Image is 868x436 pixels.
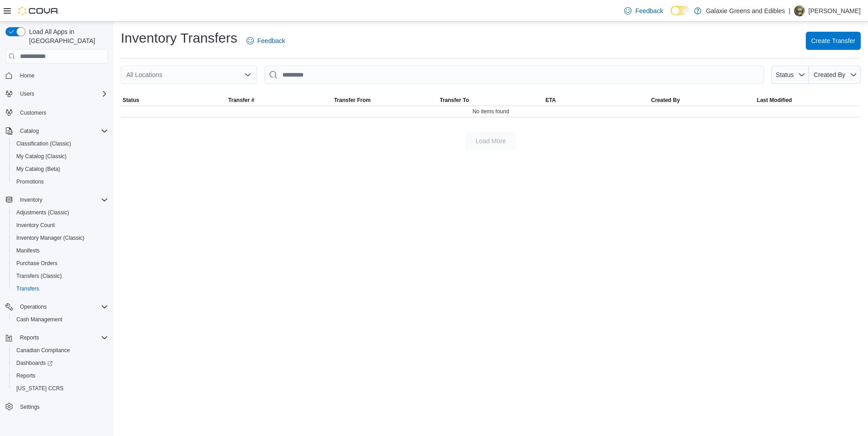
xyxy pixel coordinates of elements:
[16,401,108,412] span: Settings
[671,15,671,16] span: Dark Mode
[16,359,53,367] span: Dashboards
[16,222,55,229] span: Inventory Count
[13,164,64,174] a: My Catalog (Beta)
[16,332,43,343] button: Reports
[671,6,690,15] input: Dark Mode
[757,97,792,104] span: Last Modified
[16,316,62,323] span: Cash Management
[771,66,809,84] button: Status
[16,165,60,173] span: My Catalog (Beta)
[649,95,755,106] button: Created By
[440,97,469,104] span: Transfer To
[9,150,112,163] button: My Catalog (Classic)
[264,66,764,84] input: This is a search bar. After typing your query, hit enter to filter the results lower in the page.
[16,372,35,379] span: Reports
[13,370,39,381] a: Reports
[16,194,46,205] button: Inventory
[13,151,70,162] a: My Catalog (Classic)
[9,382,112,395] button: [US_STATE] CCRS
[806,32,861,50] button: Create Transfer
[438,95,544,106] button: Transfer To
[2,69,112,82] button: Home
[20,403,39,411] span: Settings
[811,36,855,45] span: Create Transfer
[814,71,845,78] span: Created By
[2,331,112,344] button: Reports
[121,95,227,106] button: Status
[13,176,48,187] a: Promotions
[651,97,680,104] span: Created By
[13,220,108,231] span: Inventory Count
[20,334,39,341] span: Reports
[13,207,73,218] a: Adjustments (Classic)
[227,95,332,106] button: Transfer #
[20,72,35,79] span: Home
[476,136,506,145] span: Load More
[16,347,70,354] span: Canadian Compliance
[16,107,108,118] span: Customers
[13,233,88,243] a: Inventory Manager (Classic)
[13,383,108,394] span: Washington CCRS
[13,258,108,269] span: Purchase Orders
[13,164,108,174] span: My Catalog (Beta)
[13,245,43,256] a: Manifests
[13,207,108,218] span: Adjustments (Classic)
[13,358,56,368] a: Dashboards
[16,70,38,81] a: Home
[16,272,62,280] span: Transfers (Classic)
[334,97,371,104] span: Transfer From
[9,163,112,175] button: My Catalog (Beta)
[20,303,47,310] span: Operations
[16,285,39,292] span: Transfers
[9,219,112,232] button: Inventory Count
[20,196,42,203] span: Inventory
[16,126,108,136] span: Catalog
[13,138,108,149] span: Classification (Classic)
[13,283,43,294] a: Transfers
[16,88,38,99] button: Users
[9,344,112,357] button: Canadian Compliance
[16,88,108,99] span: Users
[244,71,252,78] button: Open list of options
[13,233,108,243] span: Inventory Manager (Classic)
[13,138,75,149] a: Classification (Classic)
[13,383,67,394] a: [US_STATE] CCRS
[13,151,108,162] span: My Catalog (Classic)
[13,370,108,381] span: Reports
[9,357,112,369] a: Dashboards
[16,301,108,312] span: Operations
[121,29,237,47] h1: Inventory Transfers
[16,385,64,392] span: [US_STATE] CCRS
[123,97,139,104] span: Status
[9,175,112,188] button: Promotions
[16,107,50,118] a: Customers
[257,36,285,45] span: Feedback
[20,127,39,135] span: Catalog
[9,257,112,270] button: Purchase Orders
[543,95,649,106] button: ETA
[13,345,108,356] span: Canadian Compliance
[228,97,254,104] span: Transfer #
[243,32,289,50] a: Feedback
[789,5,790,16] p: |
[2,125,112,137] button: Catalog
[9,244,112,257] button: Manifests
[13,176,108,187] span: Promotions
[13,345,74,356] a: Canadian Compliance
[2,194,112,206] button: Inventory
[16,70,108,81] span: Home
[16,126,42,136] button: Catalog
[20,109,46,116] span: Customers
[16,234,84,242] span: Inventory Manager (Classic)
[16,153,67,160] span: My Catalog (Classic)
[18,6,59,15] img: Cova
[9,313,112,326] button: Cash Management
[2,106,112,119] button: Customers
[9,137,112,150] button: Classification (Classic)
[9,270,112,282] button: Transfers (Classic)
[16,332,108,343] span: Reports
[16,178,44,185] span: Promotions
[13,245,108,256] span: Manifests
[621,2,666,20] a: Feedback
[2,300,112,313] button: Operations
